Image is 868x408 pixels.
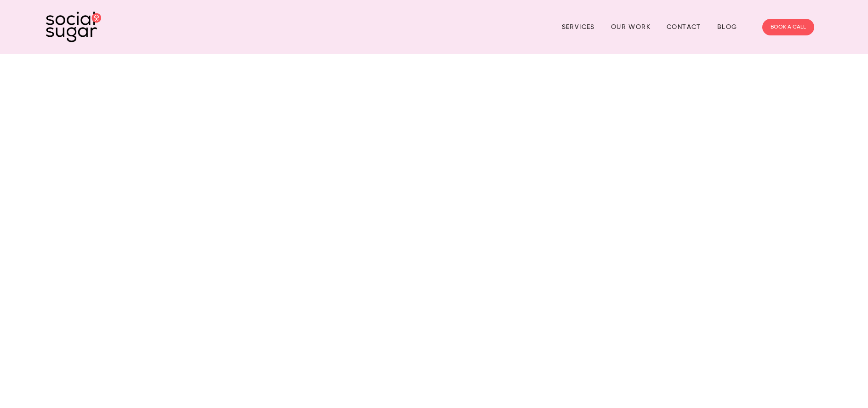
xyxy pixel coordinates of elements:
[562,20,595,34] a: Services
[717,20,737,34] a: Blog
[46,11,101,42] img: SocialSugar
[667,20,701,34] a: Contact
[762,19,814,35] a: BOOK A CALL
[611,20,651,34] a: Our Work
